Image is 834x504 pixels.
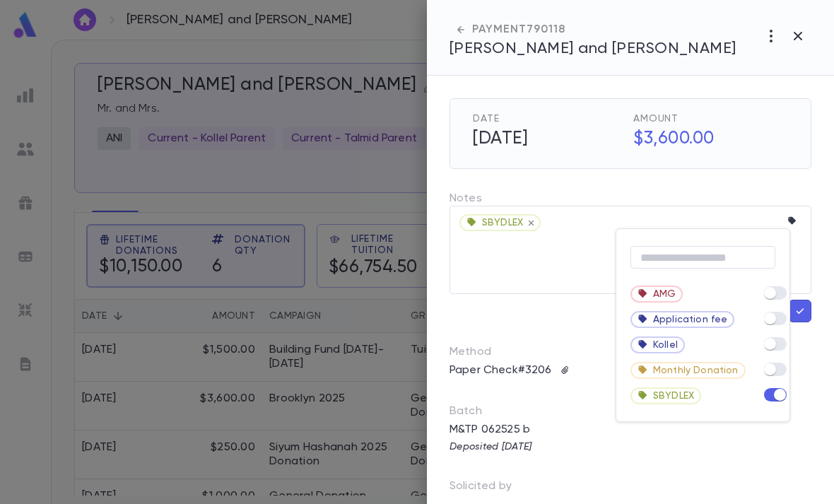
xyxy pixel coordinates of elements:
[653,288,676,300] span: AMG
[653,365,739,376] span: Monthly Donation
[630,311,734,328] div: Application fee
[653,339,678,351] span: Kollel
[630,387,701,404] div: SBYDLEX
[630,286,683,303] div: AMG
[653,314,727,325] span: Application fee
[630,362,746,379] div: Monthly Donation
[630,336,685,353] div: Kollel
[653,390,694,402] span: SBYDLEX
